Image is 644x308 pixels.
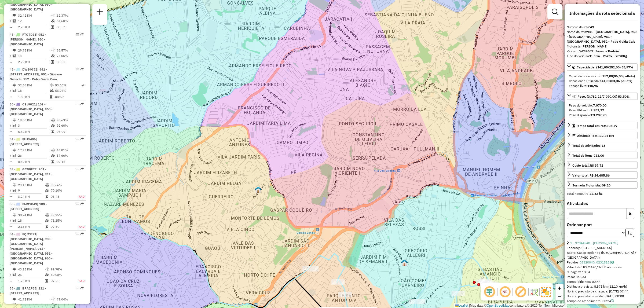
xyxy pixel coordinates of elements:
strong: 3.782,22 [591,108,604,112]
td: 62,37% [56,13,83,18]
span: Cubagem: 13,04 [567,270,590,274]
span: EQM7I91 [22,232,36,236]
i: Total de Atividades [13,89,16,92]
strong: 32,82 hL [590,192,602,196]
td: 26 [18,153,51,158]
a: Zoom out [555,292,563,300]
strong: 733,00 [594,153,604,157]
td: 0,69 KM [18,159,51,164]
td: = [10,59,12,65]
a: Total de atividades:18 [567,142,638,149]
td: 29,13 KM [18,182,45,188]
td: 43,81% [56,148,83,153]
i: Distância Total [13,268,16,271]
span: | [GEOGRAPHIC_DATA], 903 - [GEOGRAPHIC_DATA][PERSON_NAME], 913 - [GEOGRAPHIC_DATA], 951 - [GEOGRA... [10,232,53,265]
i: % de utilização do peso [51,298,55,301]
div: Espaço livre: [569,83,635,88]
td: 07:20 [50,278,73,284]
div: Peso Utilizado: [569,108,635,113]
td: 06:09 [56,129,83,134]
i: % de utilização da cubagem [51,154,55,157]
td: 1,73 KM [18,278,45,284]
span: | Jornada: [594,49,619,53]
td: FAD [73,194,85,199]
td: / [10,88,12,93]
a: Zoom in [555,284,563,292]
span: Tempo total em rota: 08:59 [576,124,617,128]
td: 6,62 KM [18,129,51,134]
em: Rota exportada [80,232,84,236]
span: FUJ5486 [22,137,36,141]
img: 620 UDC Light Jd. Sao Luis [401,259,408,266]
div: Pedidos: [567,260,638,265]
div: Motorista: [567,44,638,49]
i: % de utilização da cubagem [51,19,55,23]
a: Jornada Motorista: 09:20 [567,181,638,189]
div: Peso: (3.782,22/7.070,00) 53,50% [567,101,638,120]
td: 9 [18,188,45,193]
i: Total de Atividades [13,19,16,23]
div: Capacidade do veículo: [569,74,635,79]
i: Distância Total [13,214,16,217]
span: FTO7D31 [22,32,36,36]
i: Tempo total em rota [45,225,48,228]
td: / [10,188,12,193]
span: BRA1F65 [22,286,36,290]
td: 38,74 KM [18,212,45,218]
td: FAD [73,278,85,284]
span: Peso do veículo: [569,103,606,107]
td: 55,97% [55,88,81,93]
td: = [10,94,12,100]
i: Observações [611,261,614,264]
div: Distância Total: [572,133,614,138]
a: Custo total:R$ 97,72 [567,162,638,169]
span: | 301 - [GEOGRAPHIC_DATA], 911 - [GEOGRAPHIC_DATA] [10,167,53,181]
span: DWS9G72 [22,67,37,71]
em: Rota exportada [80,287,84,290]
i: % de utilização da cubagem [51,124,55,127]
i: Distância Total [13,298,16,301]
td: 32,36 KM [18,83,49,88]
td: 2,29 KM [18,59,51,65]
a: 02320040, 02315151 [580,260,614,264]
i: Total de Atividades [13,219,16,222]
i: % de utilização da cubagem [50,89,54,92]
span: | [469,304,470,307]
div: Capacidade Utilizada: [569,79,635,83]
td: 64,60% [56,18,83,24]
h4: Atividades [567,201,638,206]
em: Opções [76,68,79,71]
div: Nome da rota: [567,30,638,44]
em: Opções [76,287,79,290]
img: DS Teste [255,186,262,193]
td: = [10,194,12,199]
span: 48 - [10,32,46,46]
i: Tempo total em rota [45,279,48,283]
td: 99,66% [50,182,73,188]
i: Distância Total [13,184,16,187]
strong: R$ 97,72 [590,163,603,167]
span: 53 - [10,202,47,211]
em: Opções [76,167,79,171]
em: Opções [76,102,79,106]
td: / [10,123,12,128]
td: 66,57% [56,48,83,53]
strong: Padrão [608,49,619,53]
a: Total de itens:733,00 [567,152,638,159]
td: / [10,53,12,58]
span: GCD8F77 [22,167,36,171]
strong: 141,05 [600,79,610,83]
td: 09:16 [56,159,83,164]
td: 29,78 KM [18,48,51,53]
td: 17,93 KM [18,148,51,153]
td: 53,50% [55,83,81,88]
span: | 951 - [PERSON_NAME], 960 - [GEOGRAPHIC_DATA] [10,32,46,46]
label: Ordenar por: [567,221,638,228]
span: 54 - [10,232,53,265]
i: Tempo total em rota [51,160,54,163]
i: Tempo total em rota [45,195,48,198]
td: 08:59 [55,94,81,100]
strong: F. Fixa - 252Cx - 7070Kg [590,54,627,58]
div: Jornada Motorista: 09:20 [572,183,610,188]
strong: [PERSON_NAME] [581,44,608,48]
